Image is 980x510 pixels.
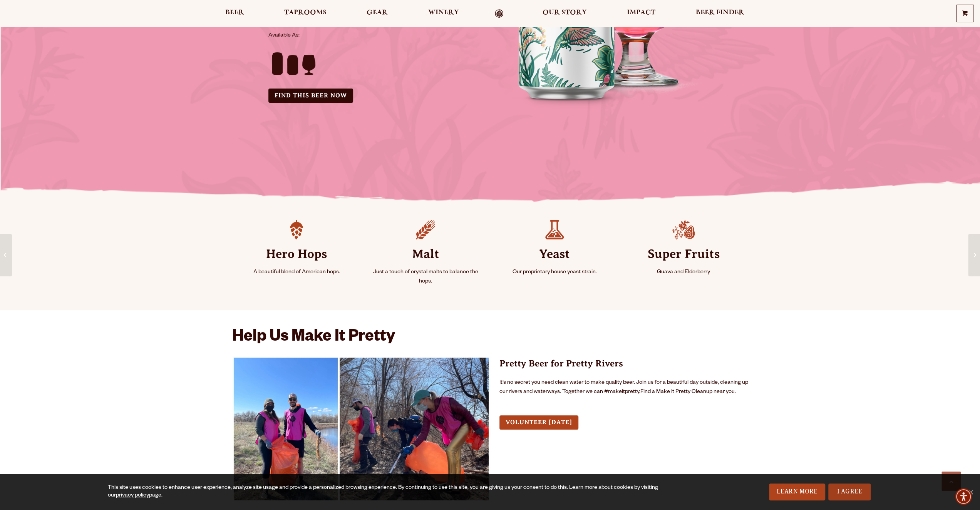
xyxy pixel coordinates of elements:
[367,10,388,16] span: Gear
[499,268,610,277] p: Our proprietary house yeast strain.
[362,9,393,18] a: Gear
[370,268,481,286] p: Just a touch of crystal malts to balance the hops.
[628,268,739,277] p: Guava and Elderberry
[769,483,826,500] a: Learn More
[955,488,972,505] div: Accessibility Menu
[279,9,332,18] a: Taprooms
[538,9,592,18] a: Our Story
[499,380,748,395] span: Find a Make It Pretty Cleanup near you.
[690,9,749,18] a: Beer Finder
[220,9,249,18] a: Beer
[241,239,352,268] strong: Hero Hops
[423,9,464,18] a: Winery
[628,239,739,268] strong: Super Fruits
[695,10,744,16] span: Beer Finder
[241,268,352,277] p: A beautiful blend of American hops.
[108,484,673,500] div: This site uses cookies to enhance user experience, analyze site usage and provide a personalized ...
[499,356,748,370] p: Pretty Beer for Pretty Rivers
[225,10,244,16] span: Beer
[485,9,514,18] a: Odell Home
[499,415,578,430] a: Volunteer [DATE]
[268,89,353,103] a: Find this Beer Now
[622,9,660,18] a: Impact
[941,472,961,491] a: Scroll to top
[284,10,327,16] span: Taprooms
[370,239,481,268] strong: Malt
[116,493,149,499] a: privacy policy
[543,10,587,16] span: Our Story
[627,10,655,16] span: Impact
[428,10,459,16] span: Winery
[828,483,871,500] a: I Agree
[268,31,481,40] p: Available As:
[232,329,748,347] h2: Help Us Make It Pretty
[499,239,610,268] strong: Yeast
[499,380,748,395] span: It’s no secret you need clean water to make quality beer. Join us for a beautiful day outside, cl...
